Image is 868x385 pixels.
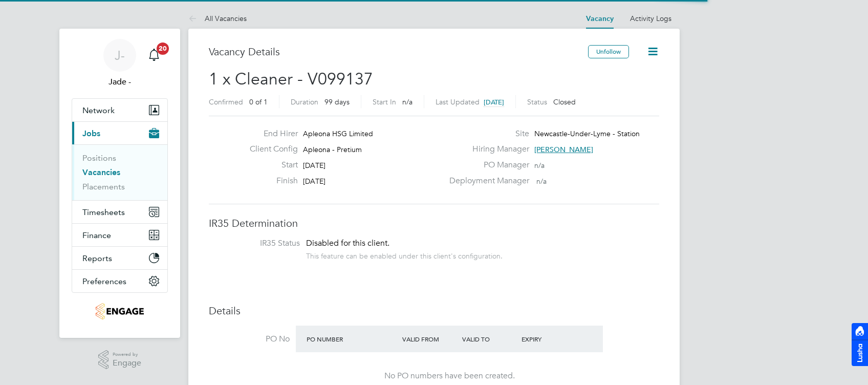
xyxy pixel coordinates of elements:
label: Start [242,160,298,170]
a: Powered byEngage [98,350,142,370]
span: Closed [553,97,576,106]
span: Jade - [72,76,168,88]
span: Powered by [113,350,141,359]
div: Jobs [72,144,167,200]
label: PO No [209,334,290,345]
a: Vacancies [82,167,120,177]
span: [PERSON_NAME] [534,145,593,154]
div: PO Number [304,330,400,348]
h3: Details [209,304,659,317]
span: [DATE] [303,177,325,186]
button: Jobs [72,122,167,144]
span: Apleona HSG Limited [303,129,373,138]
button: Finance [72,224,167,246]
button: Unfollow [588,45,629,58]
label: Status [527,97,547,106]
span: Jobs [82,129,100,138]
span: Network [82,105,115,115]
div: This feature can be enabled under this client's configuration. [306,249,503,261]
label: Duration [291,97,318,106]
span: Apleona - Pretium [303,145,362,154]
span: Finance [82,230,111,240]
button: Network [72,99,167,121]
span: [DATE] [303,161,325,170]
span: 1 x Cleaner - V099137 [209,69,373,89]
span: 20 [157,42,169,55]
a: All Vacancies [188,14,247,23]
span: n/a [402,97,413,106]
div: Valid To [460,330,519,348]
label: End Hirer [242,129,298,139]
span: Engage [113,359,141,368]
img: thornbaker-logo-retina.png [96,303,143,319]
label: Deployment Manager [443,176,529,186]
div: No PO numbers have been created. [306,371,593,381]
h3: Vacancy Details [209,45,588,58]
div: Expiry [519,330,579,348]
span: n/a [536,177,547,186]
button: Reports [72,247,167,269]
div: Valid From [400,330,460,348]
span: Reports [82,253,112,263]
span: 0 of 1 [249,97,268,106]
label: PO Manager [443,160,529,170]
label: Site [443,129,529,139]
span: J- [115,49,125,62]
nav: Main navigation [59,29,180,338]
a: Go to home page [72,303,168,319]
span: Preferences [82,276,126,286]
label: Start In [373,97,396,106]
span: Newcastle-Under-Lyme - Station [534,129,640,138]
span: n/a [534,161,545,170]
a: Activity Logs [630,14,671,23]
span: Timesheets [82,207,125,217]
label: Last Updated [436,97,480,106]
a: J-Jade - [72,39,168,88]
a: Vacancy [586,14,614,23]
label: Hiring Manager [443,144,529,155]
label: IR35 Status [219,238,300,249]
button: Preferences [72,270,167,292]
label: Client Config [242,144,298,155]
a: 20 [144,39,164,72]
a: Positions [82,153,116,163]
span: Disabled for this client. [306,238,389,248]
label: Finish [242,176,298,186]
label: Confirmed [209,97,243,106]
button: Timesheets [72,201,167,223]
a: Placements [82,182,125,191]
span: [DATE] [484,98,504,106]
span: 99 days [324,97,350,106]
h3: IR35 Determination [209,217,659,230]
